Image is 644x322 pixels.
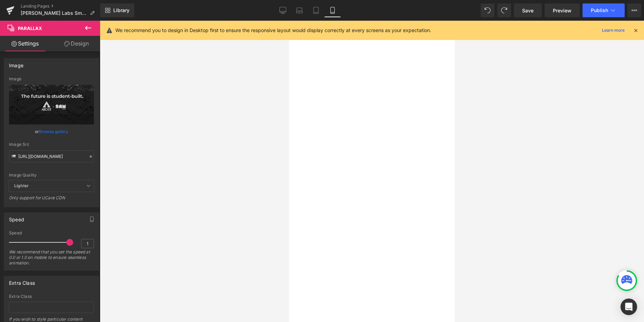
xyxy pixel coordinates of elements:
span: Parallax [18,26,42,31]
div: Speed [9,231,94,235]
input: Link [9,150,94,162]
div: We recommend that you set the speed at 0.0 or 1.0 on mobile to ensure seamless animation. [9,249,94,270]
div: or [9,128,94,135]
a: Learn more [599,26,627,34]
button: Undo [481,3,494,17]
p: We recommend you to design in Desktop first to ensure the responsive layout would display correct... [115,27,431,34]
a: Desktop [275,3,291,17]
button: More [627,3,641,17]
span: [PERSON_NAME] Labs Smart Design Pack [21,10,87,16]
button: Redo [497,3,511,17]
div: Speed [9,213,24,222]
a: Preview [545,3,580,17]
div: Only support for UCare CDN [9,195,94,205]
b: Lighter [14,183,29,188]
a: New Library [100,3,134,17]
span: Save [522,7,534,14]
span: Preview [553,7,571,14]
div: Image [9,59,23,68]
a: Design [51,36,102,51]
a: Laptop [291,3,308,17]
div: Image Quality [9,173,94,178]
a: Tablet [308,3,324,17]
span: Library [113,7,129,13]
div: Image Src [9,142,94,147]
div: Image [9,77,94,81]
a: Landing Pages [21,3,100,9]
span: Publish [591,8,608,13]
div: Extra Class [9,276,35,286]
button: Publish [583,3,625,17]
div: Extra Class [9,294,94,299]
a: Mobile [324,3,341,17]
div: Open Intercom Messenger [621,299,637,315]
a: Browse gallery [39,125,68,138]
